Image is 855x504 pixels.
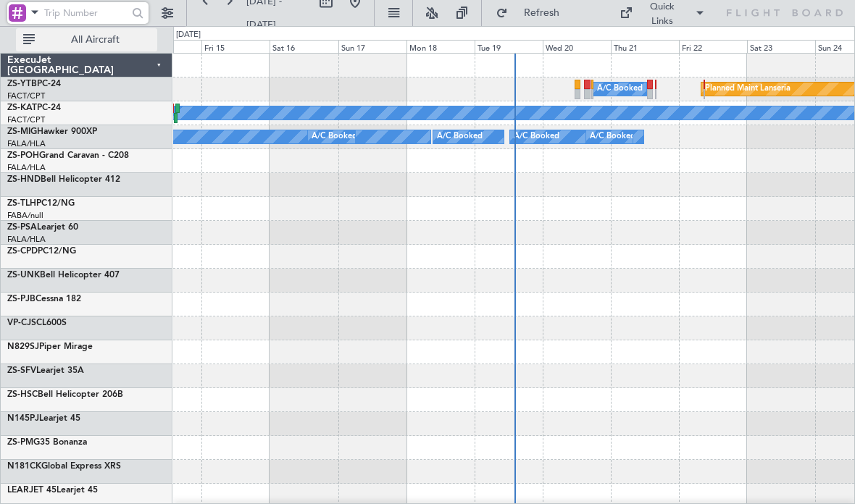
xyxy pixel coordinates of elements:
[7,486,57,495] span: LEARJET 45
[7,162,46,173] a: FALA/HLA
[7,210,43,221] a: FABA/null
[7,438,87,447] a: ZS-PMG35 Bonanza
[7,91,45,101] a: FACT/CPT
[7,271,40,280] span: ZS-UNK
[7,271,120,280] a: ZS-UNKBell Helicopter 407
[612,1,712,25] button: Quick Links
[437,126,483,148] div: A/C Booked
[705,78,791,100] div: Planned Maint Lanseria
[7,295,81,303] a: ZS-PJBCessna 182
[7,138,46,149] a: FALA/HLA
[7,199,36,208] span: ZS-TLH
[7,366,84,375] a: ZS-SFVLearjet 35A
[511,8,572,18] span: Refresh
[7,80,61,88] a: ZS-YTBPC-24
[7,319,67,327] a: VP-CJSCL600S
[7,462,121,471] a: N181CKGlobal Express XRS
[7,223,78,232] a: ZS-PSALearjet 60
[7,366,36,375] span: ZS-SFV
[38,35,153,45] span: All Aircraft
[747,40,815,53] div: Sat 23
[514,126,559,148] div: A/C Booked
[7,175,120,184] a: ZS-HNDBell Helicopter 412
[7,414,80,423] a: N145PJLearjet 45
[7,295,36,303] span: ZS-PJB
[7,462,41,471] span: N181CK
[7,114,45,125] a: FACT/CPT
[7,127,37,136] span: ZS-MIG
[7,199,75,208] a: ZS-TLHPC12/NG
[176,29,201,41] div: [DATE]
[7,390,123,399] a: ZS-HSCBell Helicopter 206B
[7,414,39,423] span: N145PJ
[611,40,679,53] div: Thu 21
[7,343,93,351] a: N829SJPiper Mirage
[7,151,39,160] span: ZS-POH
[338,40,406,53] div: Sun 17
[7,438,40,447] span: ZS-PMG
[7,151,129,160] a: ZS-POHGrand Caravan - C208
[7,234,46,245] a: FALA/HLA
[7,175,41,184] span: ZS-HND
[590,126,635,148] div: A/C Booked
[7,343,39,351] span: N829SJ
[7,104,37,112] span: ZS-KAT
[7,223,37,232] span: ZS-PSA
[7,319,36,327] span: VP-CJS
[201,40,270,53] div: Fri 15
[489,1,576,25] button: Refresh
[7,247,76,256] a: ZS-CPDPC12/NG
[7,127,97,136] a: ZS-MIGHawker 900XP
[44,2,128,24] input: Trip Number
[7,80,37,88] span: ZS-YTB
[7,104,61,112] a: ZS-KATPC-24
[7,390,38,399] span: ZS-HSC
[679,40,747,53] div: Fri 22
[475,40,543,53] div: Tue 19
[16,28,157,51] button: All Aircraft
[7,247,38,256] span: ZS-CPD
[7,486,98,495] a: LEARJET 45Learjet 45
[270,40,338,53] div: Sat 16
[597,78,643,100] div: A/C Booked
[406,40,475,53] div: Mon 18
[543,40,611,53] div: Wed 20
[312,126,357,148] div: A/C Booked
